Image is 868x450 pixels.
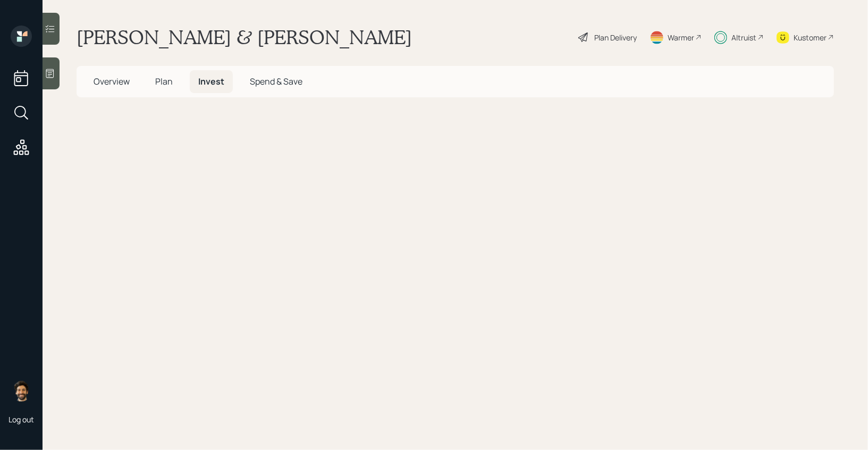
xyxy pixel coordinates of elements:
[9,414,34,424] div: Log out
[250,76,302,87] span: Spend & Save
[594,32,637,43] div: Plan Delivery
[794,32,827,43] div: Kustomer
[77,26,412,49] h1: [PERSON_NAME] & [PERSON_NAME]
[668,32,694,43] div: Warmer
[11,380,32,402] img: eric-schwartz-headshot.png
[731,32,756,43] div: Altruist
[198,76,224,87] span: Invest
[155,76,173,87] span: Plan
[94,76,130,87] span: Overview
